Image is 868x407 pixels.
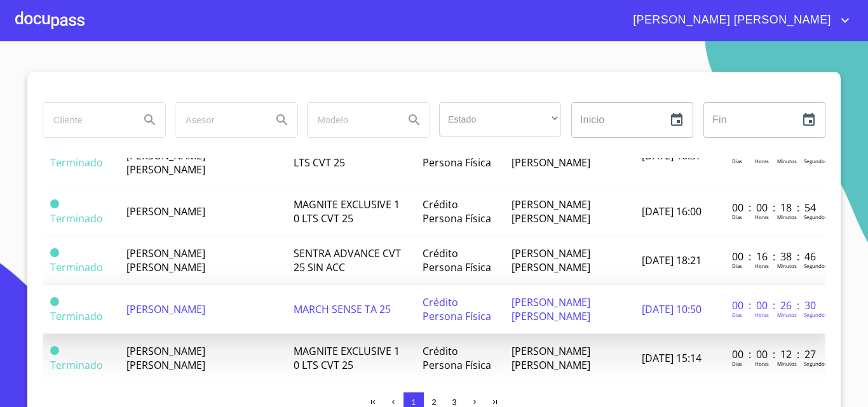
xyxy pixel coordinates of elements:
[804,311,827,318] p: Segundos
[512,197,590,225] span: [PERSON_NAME] [PERSON_NAME]
[135,105,165,135] button: Search
[423,344,491,372] span: Crédito Persona Física
[732,213,742,220] p: Dias
[423,197,491,225] span: Crédito Persona Física
[308,103,394,137] input: search
[294,302,391,316] span: MARCH SENSE TA 25
[50,156,103,170] span: Terminado
[126,302,205,316] span: [PERSON_NAME]
[642,204,702,218] span: [DATE] 16:00
[732,347,818,361] p: 00 : 00 : 12 : 27
[804,157,827,164] p: Segundos
[732,201,818,215] p: 00 : 00 : 18 : 54
[50,309,103,323] span: Terminado
[294,197,400,225] span: MAGNITE EXCLUSIVE 1 0 LTS CVT 25
[423,246,491,274] span: Crédito Persona Física
[50,297,59,306] span: Terminado
[452,397,456,407] span: 3
[777,157,797,164] p: Minutos
[126,344,205,372] span: [PERSON_NAME] [PERSON_NAME]
[623,10,853,30] button: account of current user
[512,344,590,372] span: [PERSON_NAME] [PERSON_NAME]
[732,250,818,264] p: 00 : 16 : 38 : 46
[804,213,827,220] p: Segundos
[732,157,742,164] p: Dias
[732,262,742,269] p: Dias
[755,311,769,318] p: Horas
[777,360,797,367] p: Minutos
[755,213,769,220] p: Horas
[399,105,430,135] button: Search
[804,262,827,269] p: Segundos
[43,103,130,137] input: search
[267,105,297,135] button: Search
[642,351,702,365] span: [DATE] 15:14
[411,397,416,407] span: 1
[755,157,769,164] p: Horas
[777,311,797,318] p: Minutos
[175,103,262,137] input: search
[642,253,702,267] span: [DATE] 18:21
[50,211,103,225] span: Terminado
[294,246,401,274] span: SENTRA ADVANCE CVT 25 SIN ACC
[50,260,103,274] span: Terminado
[126,246,205,274] span: [PERSON_NAME] [PERSON_NAME]
[732,360,742,367] p: Dias
[50,248,59,257] span: Terminado
[50,199,59,208] span: Terminado
[423,295,491,323] span: Crédito Persona Física
[732,298,818,312] p: 00 : 00 : 26 : 30
[512,295,590,323] span: [PERSON_NAME] [PERSON_NAME]
[642,302,702,316] span: [DATE] 10:50
[126,204,205,218] span: [PERSON_NAME]
[431,397,436,407] span: 2
[439,102,561,137] div: ​
[50,358,103,372] span: Terminado
[512,246,590,274] span: [PERSON_NAME] [PERSON_NAME]
[50,346,59,355] span: Terminado
[777,262,797,269] p: Minutos
[804,360,827,367] p: Segundos
[777,213,797,220] p: Minutos
[755,262,769,269] p: Horas
[732,311,742,318] p: Dias
[623,10,837,30] span: [PERSON_NAME] [PERSON_NAME]
[755,360,769,367] p: Horas
[294,344,400,372] span: MAGNITE EXCLUSIVE 1 0 LTS CVT 25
